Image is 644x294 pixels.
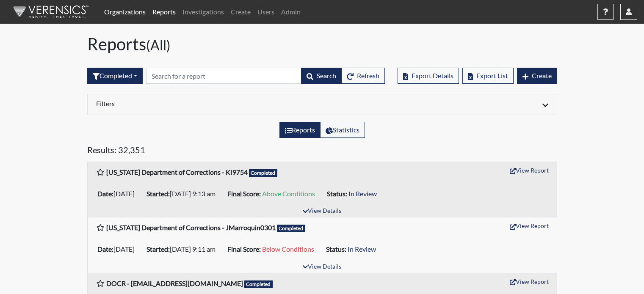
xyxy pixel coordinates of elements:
[462,68,514,84] button: Export List
[106,279,243,287] b: DOCR - [EMAIL_ADDRESS][DOMAIN_NAME]
[244,280,273,288] span: Completed
[348,245,376,253] span: In Review
[179,3,227,20] a: Investigations
[348,190,377,198] span: In Review
[87,68,143,84] div: Filter by interview status
[146,37,171,53] small: (All)
[146,68,301,84] input: Search by Registration ID, Interview Number, or Investigation Name.
[299,206,345,217] button: View Details
[146,245,170,253] b: Started:
[317,71,336,80] span: Search
[97,245,113,253] b: Date:
[320,122,365,138] label: View statistics about completed interviews
[143,187,224,201] li: [DATE] 9:13 am
[341,68,385,84] button: Refresh
[87,34,557,54] h1: Reports
[398,68,459,84] button: Export Details
[301,68,342,84] button: Search
[412,71,453,80] span: Export Details
[517,68,557,84] button: Create
[146,190,170,198] b: Started:
[149,3,179,20] a: Reports
[278,3,304,20] a: Admin
[506,164,553,177] button: View Report
[254,3,278,20] a: Users
[94,242,143,256] li: [DATE]
[227,245,261,253] b: Final Score:
[97,190,113,198] b: Date:
[106,223,276,231] b: [US_STATE] Department of Corrections - JMarroquin0301
[299,261,345,273] button: View Details
[106,168,248,176] b: [US_STATE] Department of Corrections - KI9754
[143,242,224,256] li: [DATE] 9:11 am
[90,99,555,110] div: Click to expand/collapse filters
[262,190,315,198] span: Above Conditions
[87,68,143,84] button: Completed
[476,71,508,80] span: Export List
[249,169,278,177] span: Completed
[506,275,553,288] button: View Report
[277,225,306,232] span: Completed
[87,145,557,158] h5: Results: 32,351
[227,190,261,198] b: Final Score:
[94,187,143,201] li: [DATE]
[532,71,552,80] span: Create
[101,3,149,20] a: Organizations
[326,245,346,253] b: Status:
[279,122,321,138] label: View the list of reports
[96,99,316,107] h6: Filters
[327,190,347,198] b: Status:
[506,219,553,232] button: View Report
[262,245,314,253] span: Below Conditions
[357,71,379,80] span: Refresh
[227,3,254,20] a: Create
